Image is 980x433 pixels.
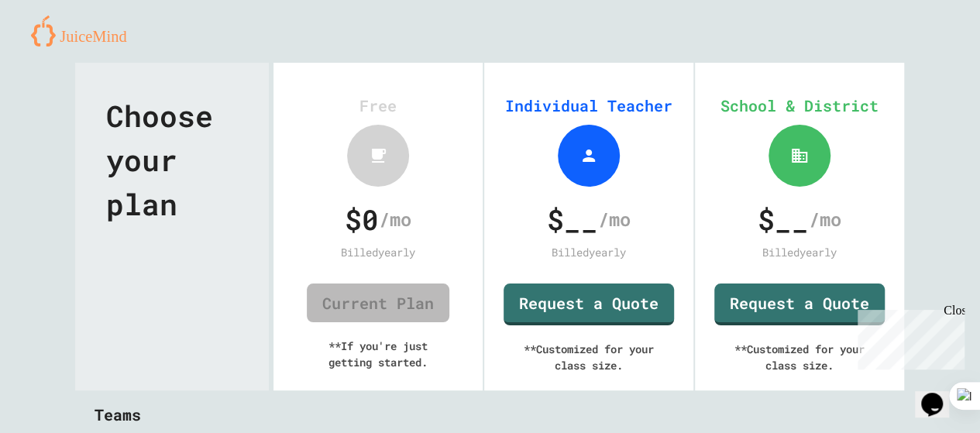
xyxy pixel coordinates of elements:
[851,304,965,369] iframe: chat widget
[500,244,678,260] div: Billed yearly
[915,371,965,418] iframe: chat widget
[504,198,674,240] div: /mo
[293,198,463,240] div: /mo
[75,63,269,390] div: Choose your plan
[714,284,885,325] a: Request a Quote
[710,94,889,117] div: School & District
[289,244,467,260] div: Billed yearly
[710,325,889,389] div: ** Customized for your class size.
[289,94,467,117] div: Free
[758,198,809,240] span: $ __
[345,198,379,240] span: $ 0
[31,15,139,46] img: logo-orange.svg
[710,244,889,260] div: Billed yearly
[500,94,678,117] div: Individual Teacher
[547,198,598,240] span: $ __
[714,198,885,240] div: /mo
[500,325,678,389] div: ** Customized for your class size.
[504,284,674,325] a: Request a Quote
[307,284,449,322] a: Current Plan
[6,6,107,98] div: Chat with us now!Close
[289,322,467,386] div: ** If you're just getting started.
